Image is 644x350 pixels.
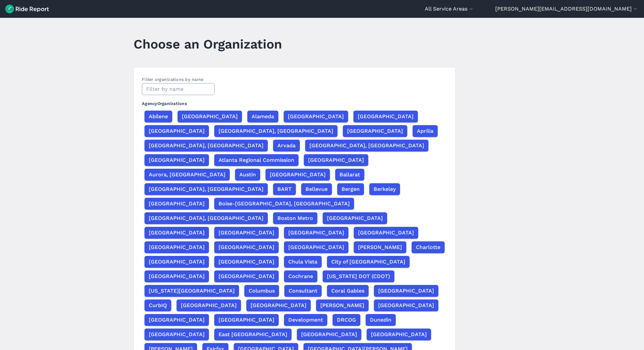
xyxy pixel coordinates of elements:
span: [GEOGRAPHIC_DATA] [288,113,344,121]
span: Abilene [149,113,168,121]
button: [PERSON_NAME] [354,241,406,253]
button: [GEOGRAPHIC_DATA] [214,314,279,326]
span: [GEOGRAPHIC_DATA] [149,272,205,280]
span: [GEOGRAPHIC_DATA] [149,316,205,324]
button: [GEOGRAPHIC_DATA] [144,198,209,210]
button: [GEOGRAPHIC_DATA] [284,241,348,253]
span: Coral Gables [331,287,364,295]
button: [GEOGRAPHIC_DATA] [144,329,209,340]
span: [GEOGRAPHIC_DATA], [GEOGRAPHIC_DATA] [149,214,263,222]
span: Boston Metro [277,214,313,222]
span: Dunedin [370,316,391,324]
button: Dunedin [366,314,396,326]
span: [GEOGRAPHIC_DATA] [219,243,274,251]
h3: Agency Organizations [142,95,447,109]
button: [GEOGRAPHIC_DATA] [353,111,418,122]
span: [GEOGRAPHIC_DATA] [219,258,274,266]
span: [GEOGRAPHIC_DATA] [251,301,306,309]
button: Coral Gables [327,285,369,297]
span: [GEOGRAPHIC_DATA] [219,272,274,280]
button: [GEOGRAPHIC_DATA] [284,227,348,239]
button: Austin [235,169,260,181]
button: [GEOGRAPHIC_DATA], [GEOGRAPHIC_DATA] [144,212,268,224]
button: Aprilia [413,125,438,137]
span: [GEOGRAPHIC_DATA] [149,200,205,208]
button: [GEOGRAPHIC_DATA] [144,314,209,326]
button: Columbus [244,285,279,297]
span: [PERSON_NAME] [320,301,364,309]
span: [GEOGRAPHIC_DATA] [327,214,383,222]
span: Cochrane [288,272,313,280]
button: [GEOGRAPHIC_DATA] [374,285,438,297]
span: [US_STATE][GEOGRAPHIC_DATA] [149,287,235,295]
button: [GEOGRAPHIC_DATA] [177,299,241,311]
button: Consultant [284,285,322,297]
span: [GEOGRAPHIC_DATA], [GEOGRAPHIC_DATA] [149,185,263,193]
span: East [GEOGRAPHIC_DATA] [219,331,287,338]
button: [GEOGRAPHIC_DATA] [304,154,368,166]
span: Development [288,316,323,324]
button: [GEOGRAPHIC_DATA] [367,329,431,340]
img: Ride Report [5,5,49,13]
button: [GEOGRAPHIC_DATA] [214,227,279,239]
h1: Choose an Organization [134,35,282,53]
span: Bergen [342,185,360,193]
span: [GEOGRAPHIC_DATA] [182,113,238,121]
span: [GEOGRAPHIC_DATA] [149,331,205,338]
label: Filter organizations by name [142,77,203,82]
button: Boston Metro [273,212,317,224]
button: [GEOGRAPHIC_DATA] [214,256,279,268]
button: [GEOGRAPHIC_DATA] [265,169,330,181]
button: Atlanta Regional Commission [214,154,299,166]
button: [GEOGRAPHIC_DATA] [214,270,279,282]
button: Berkeley [369,183,400,195]
button: [GEOGRAPHIC_DATA] [343,125,407,137]
span: [GEOGRAPHIC_DATA], [GEOGRAPHIC_DATA] [309,142,424,150]
button: [GEOGRAPHIC_DATA], [GEOGRAPHIC_DATA] [144,183,268,195]
span: Ballarat [340,171,360,179]
button: [GEOGRAPHIC_DATA] [246,299,311,311]
button: [GEOGRAPHIC_DATA] [178,111,242,122]
span: [GEOGRAPHIC_DATA] [219,229,274,237]
button: Charlotte [412,241,445,253]
button: [GEOGRAPHIC_DATA] [297,329,361,340]
button: All Service Areas [425,5,474,13]
button: Alameda [247,111,278,122]
button: Boise-[GEOGRAPHIC_DATA], [GEOGRAPHIC_DATA] [214,198,354,210]
button: [PERSON_NAME][EMAIL_ADDRESS][DOMAIN_NAME] [495,5,639,13]
span: [GEOGRAPHIC_DATA] [358,113,414,121]
button: CurbIQ [144,299,171,311]
span: [GEOGRAPHIC_DATA] [149,258,205,266]
button: [GEOGRAPHIC_DATA] [144,125,209,137]
span: [GEOGRAPHIC_DATA] [378,301,434,309]
span: Aurora, [GEOGRAPHIC_DATA] [149,171,225,179]
button: [GEOGRAPHIC_DATA] [144,241,209,253]
span: [GEOGRAPHIC_DATA], [GEOGRAPHIC_DATA] [149,142,263,150]
button: City of [GEOGRAPHIC_DATA] [327,256,410,268]
span: Chula Vista [288,258,317,266]
input: Filter by name [142,83,215,95]
span: [GEOGRAPHIC_DATA] [149,229,205,237]
span: [GEOGRAPHIC_DATA] [149,156,205,164]
span: Boise-[GEOGRAPHIC_DATA], [GEOGRAPHIC_DATA] [219,200,350,208]
button: [PERSON_NAME] [316,299,369,311]
button: Development [284,314,327,326]
button: [GEOGRAPHIC_DATA] [144,227,209,239]
span: Charlotte [416,243,440,251]
span: DRCOG [337,316,356,324]
span: Atlanta Regional Commission [219,156,294,164]
span: [GEOGRAPHIC_DATA], [GEOGRAPHIC_DATA] [219,127,333,135]
button: [GEOGRAPHIC_DATA] [374,299,438,311]
button: [US_STATE] DOT (CDOT) [323,270,394,282]
button: [GEOGRAPHIC_DATA] [144,270,209,282]
button: [GEOGRAPHIC_DATA] [284,111,348,122]
span: Bellevue [305,185,328,193]
button: Aurora, [GEOGRAPHIC_DATA] [144,169,230,181]
span: CurbIQ [149,301,167,309]
span: Arvada [277,142,296,150]
button: [GEOGRAPHIC_DATA] [214,241,279,253]
span: Aprilia [417,127,433,135]
button: Ballarat [335,169,364,181]
span: [GEOGRAPHIC_DATA] [347,127,403,135]
span: Alameda [252,113,274,121]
